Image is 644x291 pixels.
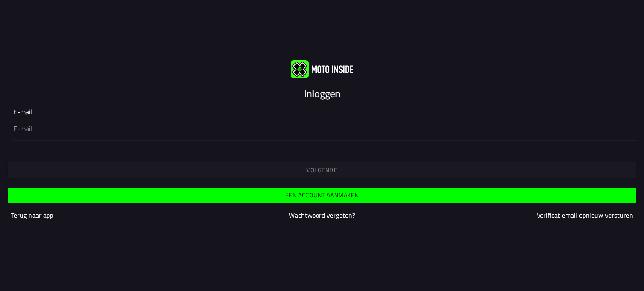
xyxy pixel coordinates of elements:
[11,210,53,220] a: Terug naar app
[537,210,633,220] a: Verificatiemail opnieuw versturen
[304,86,340,101] ion-text: Inloggen
[8,188,636,203] ion-button: Een account aanmaken
[13,107,631,140] ion-input: E-mail
[13,124,631,134] input: E-mail
[289,210,355,220] a: Wachtwoord vergeten?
